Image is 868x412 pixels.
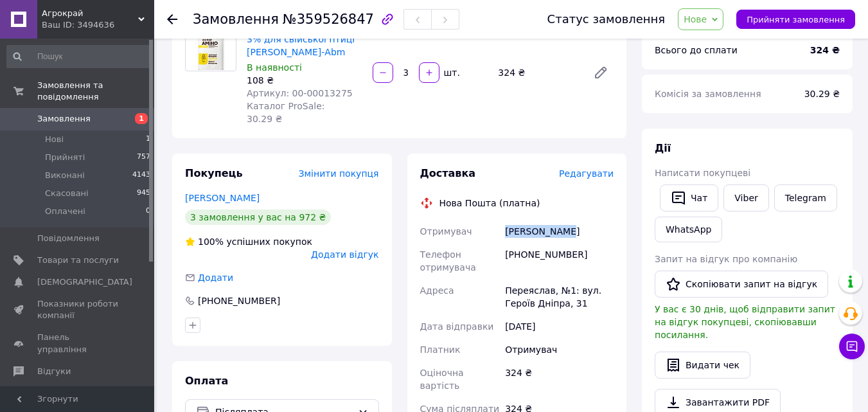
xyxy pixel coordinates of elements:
[283,12,374,27] span: №359526847
[655,271,828,298] button: Скопіювати запит на відгук
[588,60,614,85] a: Редагувати
[197,294,281,307] div: [PHONE_NUMBER]
[146,134,150,145] span: 1
[420,321,494,332] span: Дата відправки
[37,80,154,103] span: Замовлення та повідомлення
[311,249,378,260] span: Додати відгук
[167,13,177,26] div: Повернутися назад
[502,338,616,361] div: Отримувач
[45,188,89,199] span: Скасовані
[37,233,100,244] span: Повідомлення
[37,276,132,288] span: [DEMOGRAPHIC_DATA]
[723,184,768,211] a: Viber
[42,8,138,19] span: Агрокрай
[420,249,476,273] span: Телефон отримувача
[502,315,616,338] div: [DATE]
[559,168,614,179] span: Редагувати
[436,197,544,210] div: Нова Пошта (платна)
[37,366,71,377] span: Відгуки
[132,170,150,181] span: 4143
[185,375,228,387] span: Оплата
[137,152,150,163] span: 757
[247,21,355,57] a: Премікс Супер Аміно 3% для свійської птиці [PERSON_NAME]-Abm
[502,220,616,243] div: [PERSON_NAME]
[502,243,616,279] div: [PHONE_NUMBER]
[502,361,616,397] div: 324 ₴
[146,206,150,217] span: 0
[774,184,837,211] a: Telegram
[42,19,154,31] div: Ваш ID: 3494636
[655,89,761,99] span: Комісія за замовлення
[137,188,150,199] span: 945
[185,235,312,248] div: успішних покупок
[45,206,85,217] span: Оплачені
[655,142,671,154] span: Дії
[655,352,750,379] button: Видати чек
[839,334,865,359] button: Чат з покупцем
[736,10,855,29] button: Прийняти замовлення
[655,304,835,340] span: У вас є 30 днів, щоб відправити запит на відгук покупцеві, скопіювавши посилання.
[420,345,461,355] span: Платник
[684,14,707,24] span: Нове
[660,184,718,211] button: Чат
[420,167,476,179] span: Доставка
[747,15,845,24] span: Прийняти замовлення
[655,168,750,178] span: Написати покупцеві
[441,66,461,79] div: шт.
[198,237,224,247] span: 100%
[655,217,722,242] a: WhatsApp
[502,279,616,315] div: Переяслав, №1: вул. Героїв Дніпра, 31
[135,113,148,124] span: 1
[420,285,454,296] span: Адреса
[655,254,797,264] span: Запит на відгук про компанію
[185,210,331,225] div: 3 замовлення у вас на 972 ₴
[45,134,64,145] span: Нові
[420,368,464,391] span: Оціночна вартість
[195,21,227,71] img: Премікс Супер Аміно 3% для свійської птиці TOIVO-Abm
[185,193,260,203] a: [PERSON_NAME]
[37,298,119,321] span: Показники роботи компанії
[247,62,302,73] span: В наявності
[493,64,583,82] div: 324 ₴
[810,45,840,55] b: 324 ₴
[37,113,91,125] span: Замовлення
[247,101,324,124] span: Каталог ProSale: 30.29 ₴
[247,88,353,98] span: Артикул: 00-00013275
[45,152,85,163] span: Прийняті
[37,255,119,266] span: Товари та послуги
[193,12,279,27] span: Замовлення
[185,167,243,179] span: Покупець
[37,332,119,355] span: Панель управління
[198,273,233,283] span: Додати
[420,226,472,237] span: Отримувач
[45,170,85,181] span: Виконані
[6,45,152,68] input: Пошук
[299,168,379,179] span: Змінити покупця
[804,89,840,99] span: 30.29 ₴
[547,13,666,26] div: Статус замовлення
[655,45,738,55] span: Всього до сплати
[247,74,362,87] div: 108 ₴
